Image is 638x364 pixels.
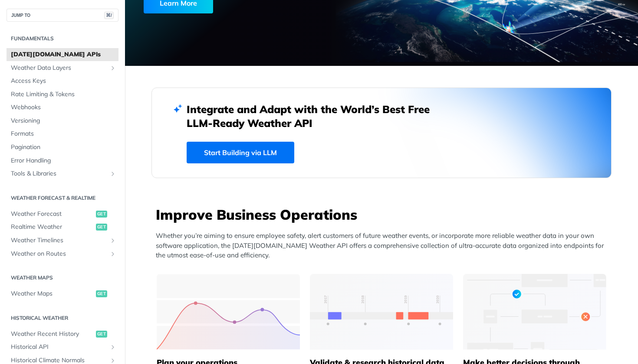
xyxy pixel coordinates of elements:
span: Weather Timelines [11,236,107,245]
a: Versioning [7,114,118,127]
button: Show subpages for Weather on Routes [109,250,116,257]
span: ⌘/ [104,12,114,19]
a: Start Building via LLM [187,142,294,163]
span: Rate Limiting & Tokens [11,90,116,99]
span: Error Handling [11,156,116,165]
a: Weather Mapsget [7,287,118,300]
span: Weather on Routes [11,250,107,258]
span: Weather Forecast [11,210,94,218]
a: Formats [7,127,118,140]
img: 39565e8-group-4962x.svg [157,274,300,350]
a: Weather Data LayersShow subpages for Weather Data Layers [7,62,118,75]
span: get [96,331,107,338]
button: Show subpages for Tools & Libraries [109,170,116,177]
a: Pagination [7,141,118,154]
span: Weather Maps [11,289,94,298]
img: 13d7ca0-group-496-2.svg [310,274,453,350]
span: Historical API [11,343,107,351]
a: Historical APIShow subpages for Historical API [7,341,118,354]
a: Realtime Weatherget [7,221,118,234]
a: [DATE][DOMAIN_NAME] APIs [7,48,118,61]
button: Show subpages for Historical API [109,344,116,351]
h2: Weather Forecast & realtime [7,194,118,202]
h2: Integrate and Adapt with the World’s Best Free LLM-Ready Weather API [187,102,443,130]
img: a22d113-group-496-32x.svg [463,274,606,350]
span: Weather Recent History [11,330,94,338]
span: Access Keys [11,77,116,85]
button: JUMP TO⌘/ [7,9,118,22]
a: Weather TimelinesShow subpages for Weather Timelines [7,234,118,247]
button: Show subpages for Historical Climate Normals [109,357,116,364]
span: [DATE][DOMAIN_NAME] APIs [11,50,116,59]
a: Rate Limiting & Tokens [7,88,118,101]
a: Error Handling [7,154,118,167]
h2: Fundamentals [7,35,118,42]
a: Weather on RoutesShow subpages for Weather on Routes [7,247,118,260]
span: get [96,290,107,297]
span: Webhooks [11,103,116,112]
button: Show subpages for Weather Data Layers [109,65,116,71]
span: get [96,211,107,218]
span: Versioning [11,117,116,125]
h2: Weather Maps [7,274,118,282]
span: Realtime Weather [11,223,94,231]
a: Weather Recent Historyget [7,328,118,341]
a: Tools & LibrariesShow subpages for Tools & Libraries [7,167,118,180]
p: Whether you’re aiming to ensure employee safety, alert customers of future weather events, or inc... [156,231,612,260]
span: Pagination [11,143,116,152]
h3: Improve Business Operations [156,205,612,224]
span: get [96,224,107,231]
h2: Historical Weather [7,314,118,322]
button: Show subpages for Weather Timelines [109,237,116,244]
span: Weather Data Layers [11,64,107,72]
span: Tools & Libraries [11,169,107,178]
span: Formats [11,130,116,138]
a: Weather Forecastget [7,208,118,221]
a: Webhooks [7,101,118,114]
a: Access Keys [7,75,118,88]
